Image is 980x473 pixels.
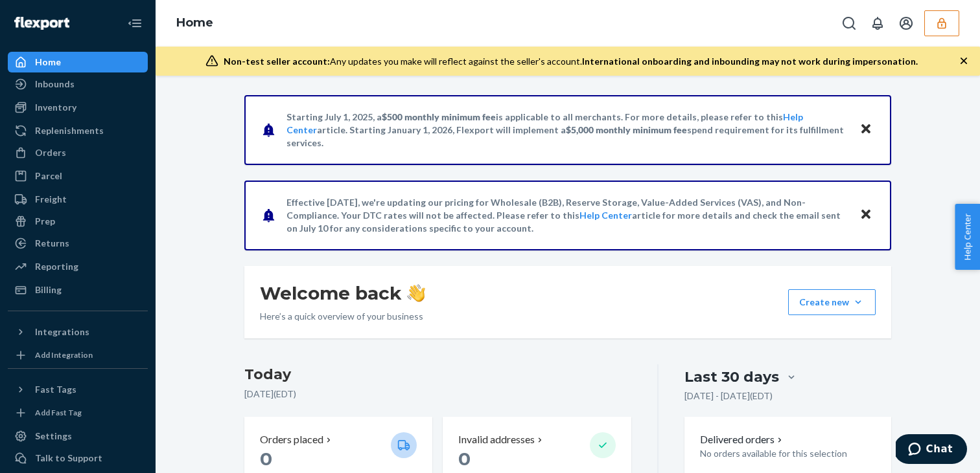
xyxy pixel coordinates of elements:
p: Orders placed [260,432,323,447]
a: Help Center [579,210,632,221]
div: Add Fast Tag [35,407,82,418]
button: Close Navigation [122,10,148,36]
div: Fast Tags [35,383,76,396]
div: Returns [35,237,69,250]
div: Reporting [35,260,78,273]
button: Integrations [8,322,148,342]
img: Flexport logo [14,17,69,30]
a: Settings [8,426,148,446]
div: Inventory [35,101,76,114]
div: Parcel [35,170,62,182]
span: 0 [458,448,471,470]
ol: breadcrumbs [166,5,224,42]
p: Starting July 1, 2025, a is applicable to all merchants. For more details, please refer to this a... [286,111,847,149]
a: Home [8,52,148,72]
div: Replenishments [35,124,104,137]
p: [DATE] - [DATE] ( EDT ) [684,390,773,402]
a: Inventory [8,97,148,118]
a: Reporting [8,256,148,277]
span: 0 [260,448,272,470]
button: Help Center [955,204,980,270]
div: Any updates you make will reflect against the seller's account. [224,55,918,68]
p: [DATE] ( EDT ) [244,388,631,401]
a: Add Fast Tag [8,405,148,421]
p: Invalid addresses [458,432,535,447]
div: Billing [35,283,62,296]
h3: Today [244,364,631,385]
div: Inbounds [35,78,75,91]
button: Open notifications [865,10,891,36]
div: Prep [35,215,55,228]
a: Prep [8,211,148,232]
p: Effective [DATE], we're updating our pricing for Wholesale (B2B), Reserve Storage, Value-Added Se... [286,196,847,235]
h1: Welcome back [260,281,425,305]
div: Home [35,56,61,69]
p: No orders available for this selection [700,447,876,460]
a: Parcel [8,166,148,186]
span: $5,000 monthly minimum fee [566,124,687,135]
img: hand-wave emoji [407,284,425,302]
button: Delivered orders [700,432,785,447]
a: Inbounds [8,74,148,94]
button: Open Search Box [836,10,862,36]
button: Fast Tags [8,379,148,400]
a: Returns [8,233,148,254]
div: Integrations [35,325,89,338]
div: Freight [35,193,67,206]
div: Last 30 days [684,367,779,387]
a: Home [176,16,213,30]
iframe: Opens a widget where you can chat to one of our agents [896,434,967,467]
div: Orders [35,146,66,159]
a: Add Integration [8,347,148,363]
span: International onboarding and inbounding may not work during impersonation. [582,56,918,67]
button: Open account menu [893,10,919,36]
button: Talk to Support [8,448,148,468]
button: Close [857,206,874,225]
a: Freight [8,189,148,210]
p: Here’s a quick overview of your business [260,310,425,323]
div: Talk to Support [35,452,102,465]
div: Settings [35,430,72,443]
span: Non-test seller account: [224,56,330,67]
button: Create new [788,289,876,315]
a: Billing [8,280,148,300]
div: Add Integration [35,349,93,360]
span: $500 monthly minimum fee [382,111,496,122]
a: Orders [8,142,148,163]
button: Close [857,120,874,139]
a: Replenishments [8,120,148,141]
